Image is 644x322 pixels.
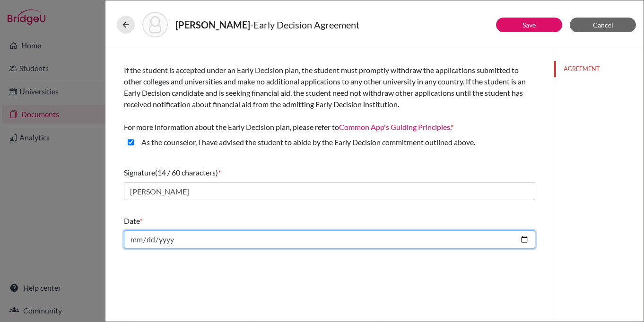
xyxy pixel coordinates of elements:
label: As the counselor, I have advised the student to abide by the Early Decision commitment outlined a... [141,137,475,148]
span: - Early Decision Agreement [250,19,359,30]
span: (14 / 60 characters) [155,168,218,177]
span: Signature [124,168,155,177]
button: AGREEMENT [554,61,644,77]
a: Common App's Guiding Principles [339,122,450,131]
strong: [PERSON_NAME] [175,19,250,30]
span: Date [124,216,139,225]
span: If the student is accepted under an Early Decision plan, the student must promptly withdraw the a... [124,65,526,131]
